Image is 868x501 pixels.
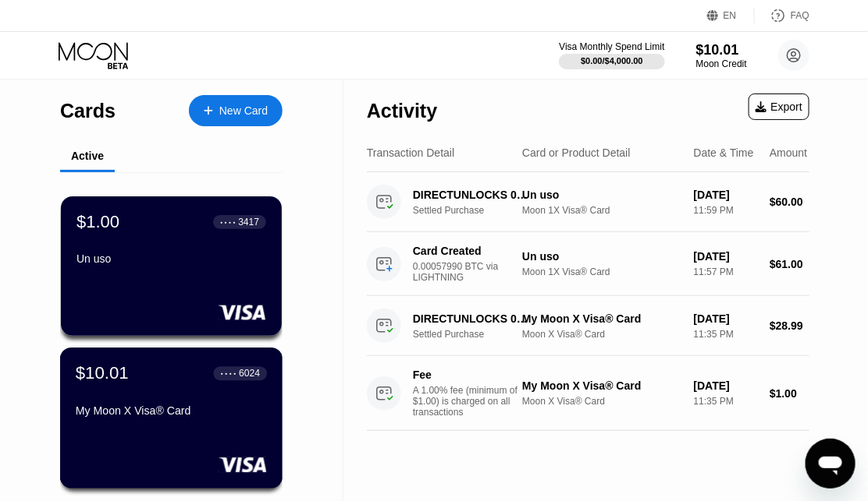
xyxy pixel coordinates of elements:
[694,329,757,340] div: 11:35 PM
[221,371,237,376] div: ● ● ● ●
[522,329,681,340] div: Moon X Visa® Card
[694,250,757,263] div: [DATE]
[367,146,454,159] div: Transaction Detail
[367,100,437,122] div: Activity
[522,250,681,263] div: Un uso
[522,312,681,325] div: My Moon X Visa® Card
[707,8,755,23] div: EN
[694,396,757,407] div: 11:35 PM
[413,312,532,325] div: DIRECTUNLOCKS 01782 860270 GB
[189,95,283,126] div: New Card
[694,146,754,159] div: Date & Time
[806,439,856,489] iframe: Button to launch messaging window
[756,101,802,113] div: Export
[724,10,737,21] div: EN
[770,319,809,332] div: $28.99
[522,189,681,201] div: Un uso
[220,220,236,224] div: ● ● ● ●
[76,363,129,383] div: $10.01
[770,258,809,270] div: $61.00
[559,41,664,69] div: Visa Monthly Spend Limit$0.00/$4,000.00
[522,146,631,159] div: Card or Product Detail
[61,196,282,336] div: $1.00● ● ● ●3417Un uso
[694,205,757,216] div: 11:59 PM
[367,172,809,232] div: DIRECTUNLOCKS 01782 860270 GBSettled PurchaseUn usoMoon 1X Visa® Card[DATE]11:59 PM$60.00
[696,42,747,58] div: $10.01
[694,312,757,325] div: [DATE]
[770,196,809,208] div: $60.00
[770,387,809,400] div: $1.00
[559,41,664,52] div: Visa Monthly Spend Limit
[60,100,116,122] div: Cards
[413,245,532,257] div: Card Created
[61,348,282,488] div: $10.01● ● ● ●6024My Moon X Visa® Card
[522,379,681,392] div: My Moon X Visa® Card
[239,368,260,379] div: 6024
[791,10,809,21] div: FAQ
[219,104,268,118] div: New Card
[581,56,643,65] div: $0.00 / $4,000.00
[694,379,757,392] div: [DATE]
[413,261,542,283] div: 0.00057990 BTC via LIGHTNING
[71,150,104,162] div: Active
[755,8,809,23] div: FAQ
[522,266,681,277] div: Moon 1X Visa® Card
[76,252,266,265] div: Un uso
[413,205,542,216] div: Settled Purchase
[522,396,681,407] div: Moon X Visa® Card
[413,189,532,201] div: DIRECTUNLOCKS 01782 860270 GB
[413,385,530,418] div: A 1.00% fee (minimum of $1.00) is charged on all transactions
[694,189,757,201] div: [DATE]
[413,369,522,381] div: Fee
[522,205,681,216] div: Moon 1X Visa® Card
[367,356,809,431] div: FeeA 1.00% fee (minimum of $1.00) is charged on all transactionsMy Moon X Visa® CardMoon X Visa® ...
[696,58,747,69] div: Moon Credit
[749,93,809,120] div: Export
[413,329,542,340] div: Settled Purchase
[770,146,807,159] div: Amount
[367,232,809,296] div: Card Created0.00057990 BTC via LIGHTNINGUn usoMoon 1X Visa® Card[DATE]11:57 PM$61.00
[238,217,259,228] div: 3417
[694,266,757,277] div: 11:57 PM
[76,404,267,417] div: My Moon X Visa® Card
[367,296,809,356] div: DIRECTUNLOCKS 01782 860270 GBSettled PurchaseMy Moon X Visa® CardMoon X Visa® Card[DATE]11:35 PM$...
[76,212,119,232] div: $1.00
[696,42,747,69] div: $10.01Moon Credit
